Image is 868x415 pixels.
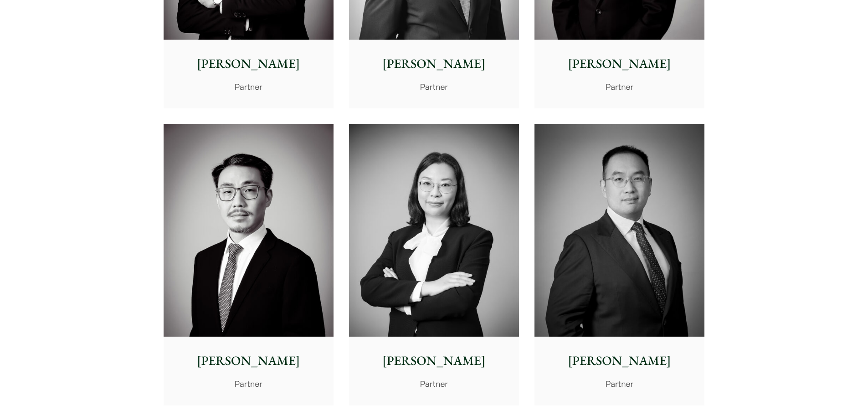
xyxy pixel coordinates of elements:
p: [PERSON_NAME] [356,54,512,73]
p: [PERSON_NAME] [356,351,512,370]
p: Partner [171,378,326,390]
a: [PERSON_NAME] Partner [164,124,334,405]
p: Partner [356,81,512,93]
p: Partner [171,81,326,93]
p: Partner [542,81,697,93]
p: [PERSON_NAME] [171,54,326,73]
p: [PERSON_NAME] [171,351,326,370]
a: [PERSON_NAME] Partner [534,124,704,405]
p: [PERSON_NAME] [542,54,697,73]
a: [PERSON_NAME] Partner [349,124,519,405]
p: Partner [542,378,697,390]
p: Partner [356,378,512,390]
p: [PERSON_NAME] [542,351,697,370]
